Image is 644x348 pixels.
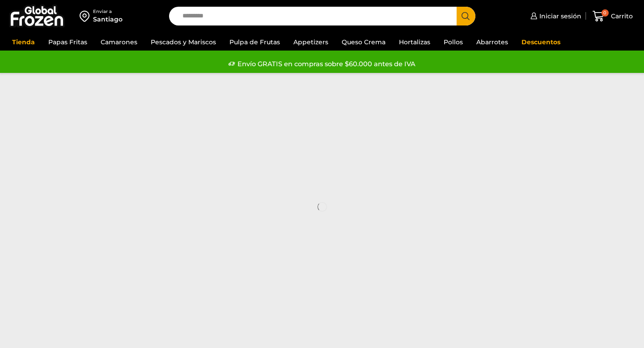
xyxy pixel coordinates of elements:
[457,7,475,25] button: Search button
[44,34,92,51] a: Papas Fritas
[93,15,123,24] div: Santiago
[96,34,142,51] a: Camarones
[439,34,467,51] a: Pollos
[517,34,565,51] a: Descuentos
[146,34,220,51] a: Pescados y Mariscos
[80,8,93,24] img: address-field-icon.svg
[537,12,581,21] span: Iniciar sesión
[609,12,633,21] span: Carrito
[602,9,609,17] span: 0
[528,7,581,25] a: Iniciar sesión
[472,34,513,51] a: Abarrotes
[8,34,39,51] a: Tienda
[93,8,123,15] div: Enviar a
[289,34,333,51] a: Appetizers
[225,34,284,51] a: Pulpa de Frutas
[337,34,390,51] a: Queso Crema
[394,34,435,51] a: Hortalizas
[590,6,635,27] a: 0 Carrito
